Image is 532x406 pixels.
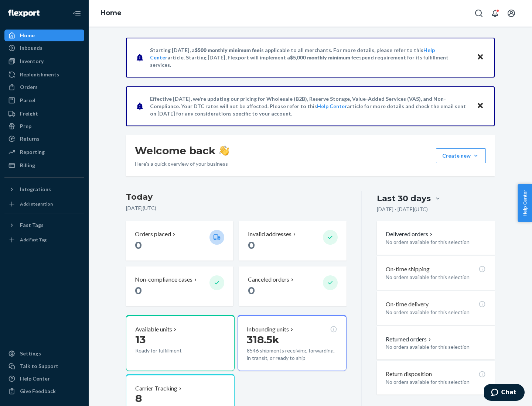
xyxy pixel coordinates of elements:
a: Home [100,9,122,17]
a: Help Center [4,373,84,385]
button: Help Center [518,184,532,222]
img: Flexport logo [8,10,40,17]
img: hand-wave emoji [219,145,229,156]
span: 0 [248,284,255,297]
button: Give Feedback [4,385,84,397]
p: Here’s a quick overview of your business [135,160,229,168]
span: $5,000 monthly minimum fee [290,54,359,61]
button: Talk to Support [4,360,84,372]
a: Returns [4,133,84,145]
p: Effective [DATE], we're updating our pricing for Wholesale (B2B), Reserve Storage, Value-Added Se... [150,95,470,117]
a: Add Integration [4,198,84,210]
span: 0 [135,284,142,297]
span: 0 [248,239,255,251]
div: Last 30 days [377,193,431,204]
div: Add Integration [20,201,53,207]
p: Available units [135,325,172,334]
p: Ready for fulfillment [135,347,204,354]
a: Home [4,30,84,41]
div: Fast Tags [20,221,44,229]
div: Inbounds [20,44,42,52]
p: 8546 shipments receiving, forwarding, in transit, or ready to ship [247,347,337,362]
button: Create new [436,148,486,163]
p: Non-compliance cases [135,275,192,284]
div: Returns [20,135,40,142]
p: No orders available for this selection [386,238,486,246]
a: Orders [4,81,84,93]
span: 8 [135,392,142,405]
div: Prep [20,123,31,130]
iframe: Opens a widget where you can chat to one of our agents [484,384,525,402]
div: Reporting [20,148,45,156]
button: Canceled orders 0 [239,266,346,306]
button: Close Navigation [69,6,84,21]
div: Home [20,32,35,39]
div: Orders [20,83,38,91]
p: No orders available for this selection [386,273,486,281]
h3: Today [126,191,347,203]
button: Returned orders [386,335,433,344]
a: Freight [4,108,84,120]
p: On-time shipping [386,265,430,273]
a: Inbounds [4,42,84,54]
button: Integrations [4,183,84,195]
a: Billing [4,159,84,171]
ol: breadcrumbs [95,3,127,24]
a: Reporting [4,146,84,158]
div: Replenishments [20,71,59,78]
button: Delivered orders [386,230,434,238]
p: [DATE] ( UTC ) [126,204,347,212]
button: Orders placed 0 [126,221,233,261]
button: Available units13Ready for fulfillment [126,315,235,371]
button: Inbounding units318.5k8546 shipments receiving, forwarding, in transit, or ready to ship [238,315,346,371]
p: No orders available for this selection [386,309,486,316]
p: Inbounding units [247,325,289,334]
h1: Welcome back [135,144,229,157]
a: Inventory [4,55,84,67]
div: Integrations [20,186,51,193]
p: Return disposition [386,370,432,378]
button: Open Search Box [471,6,486,21]
p: No orders available for this selection [386,343,486,351]
p: [DATE] - [DATE] ( UTC ) [377,206,428,213]
button: Open notifications [488,6,502,21]
span: 13 [135,333,146,346]
div: Talk to Support [20,362,58,370]
button: Invalid addresses 0 [239,221,346,261]
p: No orders available for this selection [386,378,486,386]
p: Canceled orders [248,275,289,284]
div: Give Feedback [20,388,56,395]
button: Fast Tags [4,219,84,231]
p: Carrier Tracking [135,384,177,393]
a: Settings [4,348,84,359]
button: Non-compliance cases 0 [126,266,233,306]
p: On-time delivery [386,300,429,309]
p: Starting [DATE], a is applicable to all merchants. For more details, please refer to this article... [150,47,470,69]
div: Add Fast Tag [20,237,47,243]
div: Billing [20,162,35,169]
div: Help Center [20,375,50,382]
button: Close [475,101,485,111]
a: Parcel [4,94,84,106]
button: Close [475,52,485,63]
span: 318.5k [247,333,279,346]
div: Settings [20,350,41,357]
a: Replenishments [4,69,84,80]
div: Freight [20,110,38,117]
div: Inventory [20,58,44,65]
p: Invalid addresses [248,230,291,238]
a: Add Fast Tag [4,234,84,246]
div: Parcel [20,97,35,104]
span: 0 [135,239,142,251]
a: Prep [4,120,84,132]
p: Orders placed [135,230,171,238]
span: $500 monthly minimum fee [195,47,260,53]
a: Help Center [317,103,347,109]
button: Open account menu [504,6,519,21]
